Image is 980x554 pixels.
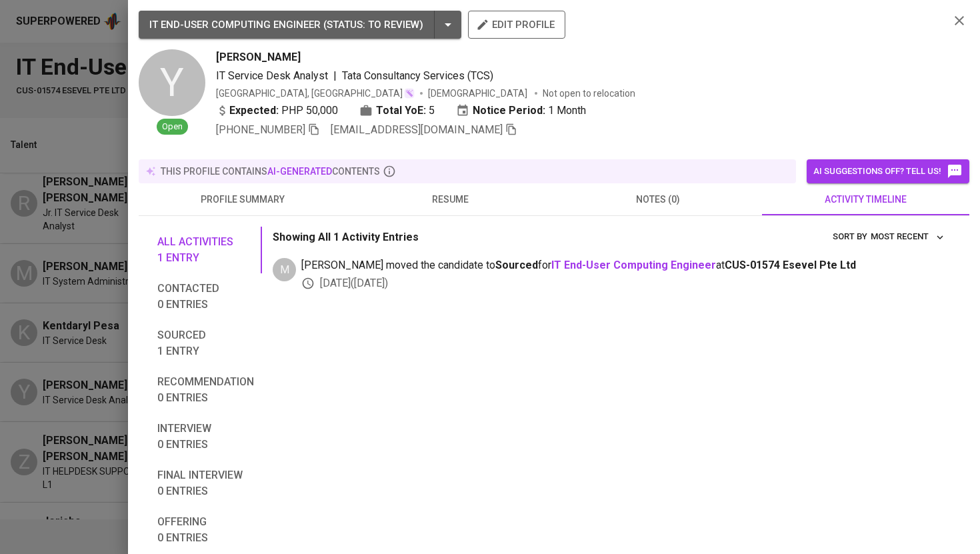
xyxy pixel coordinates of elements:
span: edit profile [479,16,555,33]
span: [DEMOGRAPHIC_DATA] [428,87,529,100]
span: [EMAIL_ADDRESS][DOMAIN_NAME] [331,123,503,136]
span: [PHONE_NUMBER] [216,123,305,136]
img: magic_wand.svg [404,88,415,99]
button: AI suggestions off? Tell us! [807,159,969,183]
a: IT End-User Computing Engineer [551,259,716,271]
span: profile summary [147,191,339,208]
button: IT END-USER COMPUTING ENGINEER (STATUS: To Review) [139,11,461,39]
span: Recommendation 0 entries [157,374,254,406]
button: edit profile [468,11,565,39]
button: sort by [867,227,948,247]
a: edit profile [468,19,565,29]
span: [PERSON_NAME] [216,49,301,65]
span: Contacted 0 entries [157,281,254,313]
span: AI-generated [267,166,332,177]
span: sort by [833,231,867,241]
span: Final interview 0 entries [157,467,254,499]
span: Tata Consultancy Services (TCS) [342,69,493,82]
b: Expected: [229,103,279,119]
span: notes (0) [562,191,754,208]
span: Interview 0 entries [157,421,254,453]
span: IT Service Desk Analyst [216,69,328,82]
p: Not open to relocation [543,87,635,100]
div: M [273,258,296,281]
span: | [333,68,337,84]
span: [PERSON_NAME] moved the candidate to for at [301,258,948,273]
div: Y [139,49,205,116]
b: Notice Period: [473,103,545,119]
span: Offering 0 entries [157,514,254,546]
span: Most Recent [871,229,945,245]
div: PHP 50,000 [216,103,338,119]
div: [DATE] ( [DATE] ) [301,276,948,291]
span: AI suggestions off? Tell us! [813,163,963,179]
span: IT END-USER COMPUTING ENGINEER [149,19,321,31]
span: Open [157,121,188,133]
span: 5 [429,103,435,119]
p: this profile contains contents [161,165,380,178]
p: Showing All 1 Activity Entries [273,229,419,245]
span: ( STATUS : To Review ) [323,19,423,31]
span: CUS-01574 Esevel Pte Ltd [725,259,856,271]
span: All activities 1 entry [157,234,254,266]
b: Total YoE: [376,103,426,119]
span: activity timeline [770,191,962,208]
span: resume [355,191,547,208]
div: 1 Month [456,103,586,119]
span: Sourced 1 entry [157,327,254,359]
div: [GEOGRAPHIC_DATA], [GEOGRAPHIC_DATA] [216,87,415,100]
b: Sourced [495,259,538,271]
